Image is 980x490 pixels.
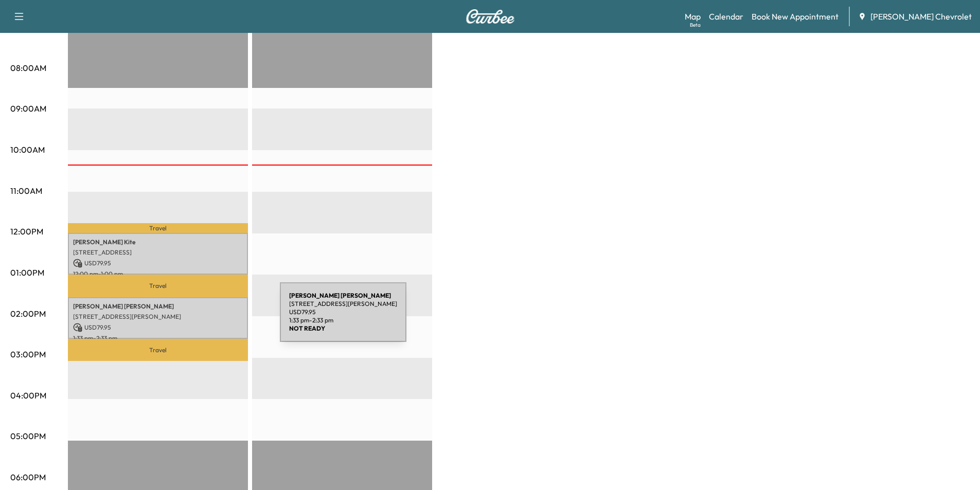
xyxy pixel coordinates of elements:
p: [STREET_ADDRESS] [73,248,243,257]
p: [PERSON_NAME] [PERSON_NAME] [73,302,243,311]
p: Travel [68,275,248,297]
a: MapBeta [685,10,701,23]
p: 01:00PM [10,266,44,279]
p: 02:00PM [10,307,46,320]
p: USD 79.95 [73,259,243,268]
a: Book New Appointment [752,10,839,23]
p: 04:00PM [10,389,46,402]
p: 03:00PM [10,348,46,360]
div: Beta [690,21,701,29]
p: [STREET_ADDRESS][PERSON_NAME] [73,313,243,321]
p: Travel [68,339,248,361]
p: 12:00 pm - 1:00 pm [73,270,243,278]
p: 06:00PM [10,471,46,483]
img: Curbee Logo [466,9,515,24]
p: 05:00PM [10,430,46,442]
span: [PERSON_NAME] Chevrolet [870,10,972,23]
p: 11:00AM [10,185,42,197]
p: 08:00AM [10,62,46,74]
a: Calendar [709,10,743,23]
p: 09:00AM [10,102,46,115]
p: [PERSON_NAME] Kite [73,238,243,246]
p: 12:00PM [10,225,43,238]
p: 10:00AM [10,143,45,156]
p: 1:33 pm - 2:33 pm [73,334,243,342]
p: Travel [68,223,248,233]
p: USD 79.95 [73,323,243,332]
